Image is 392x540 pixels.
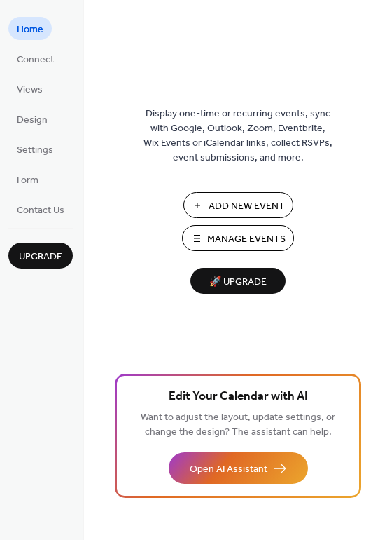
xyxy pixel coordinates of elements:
[169,452,308,484] button: Open AI Assistant
[199,273,277,292] span: 🚀 Upgrade
[209,199,285,214] span: Add New Event
[8,17,52,40] a: Home
[8,77,51,100] a: Views
[8,107,56,130] a: Design
[19,250,62,264] span: Upgrade
[8,243,73,269] button: Upgrade
[8,137,62,161] a: Settings
[141,408,335,442] span: Want to adjust the layout, update settings, or change the design? The assistant can help.
[169,387,308,407] span: Edit Your Calendar with AI
[8,198,73,221] a: Contact Us
[182,225,294,251] button: Manage Events
[17,83,43,97] span: Views
[207,232,286,247] span: Manage Events
[17,143,53,158] span: Settings
[17,173,38,188] span: Form
[190,462,267,477] span: Open AI Assistant
[17,203,64,218] span: Contact Us
[190,268,286,294] button: 🚀 Upgrade
[17,22,43,37] span: Home
[183,192,293,218] button: Add New Event
[17,53,54,67] span: Connect
[8,168,47,191] a: Form
[143,107,332,166] span: Display one-time or recurring events, sync with Google, Outlook, Zoom, Eventbrite, Wix Events or ...
[8,47,62,70] a: Connect
[17,113,48,128] span: Design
